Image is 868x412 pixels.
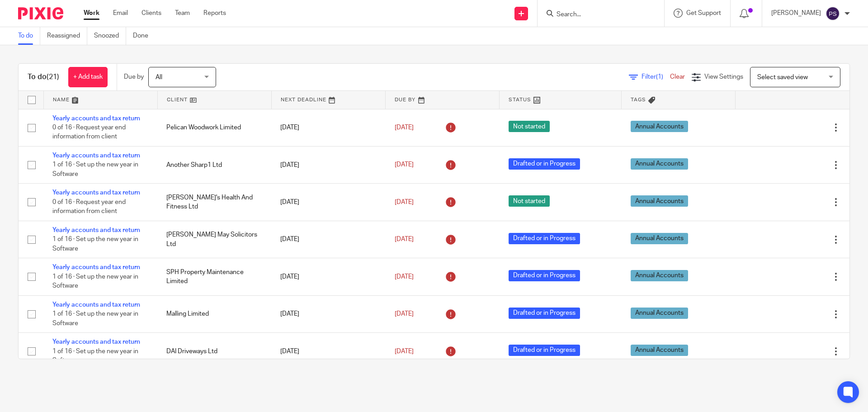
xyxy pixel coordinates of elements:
[113,9,128,18] a: Email
[509,345,580,356] span: Drafted or in Progress
[52,302,140,308] a: Yearly accounts and tax return
[47,73,59,81] span: (21)
[395,162,414,168] span: [DATE]
[395,199,414,205] span: [DATE]
[52,189,140,196] a: Yearly accounts and tax return
[509,233,580,244] span: Drafted or in Progress
[28,72,59,82] h1: To do
[157,221,271,258] td: [PERSON_NAME] May Solicitors Ltd
[631,121,688,132] span: Annual Accounts
[395,124,414,131] span: [DATE]
[18,27,40,45] a: To do
[52,274,138,289] span: 1 of 16 · Set up the new year in Software
[509,308,580,319] span: Drafted or in Progress
[757,74,808,81] span: Select saved view
[157,295,271,332] td: Malling Limited
[84,9,99,18] a: Work
[631,308,688,319] span: Annual Accounts
[395,236,414,242] span: [DATE]
[704,74,743,80] span: View Settings
[509,195,550,207] span: Not started
[395,274,414,280] span: [DATE]
[157,184,271,221] td: [PERSON_NAME]'s Health And Fitness Ltd
[157,258,271,295] td: SPH Property Maintenance Limited
[157,109,271,146] td: Pelican Woodwork Limited
[52,152,140,159] a: Yearly accounts and tax return
[556,11,637,19] input: Search
[670,74,685,80] a: Clear
[271,258,385,295] td: [DATE]
[271,109,385,146] td: [DATE]
[52,264,140,270] a: Yearly accounts and tax return
[52,115,140,122] a: Yearly accounts and tax return
[203,9,226,18] a: Reports
[52,236,138,252] span: 1 of 16 · Set up the new year in Software
[142,9,161,18] a: Clients
[686,10,721,16] span: Get Support
[18,7,63,19] img: Pixie
[52,339,140,345] a: Yearly accounts and tax return
[642,74,670,80] span: Filter
[156,74,162,81] span: All
[631,233,688,244] span: Annual Accounts
[175,9,190,18] a: Team
[631,97,646,102] span: Tags
[631,270,688,281] span: Annual Accounts
[509,121,550,132] span: Not started
[52,227,140,233] a: Yearly accounts and tax return
[52,162,138,178] span: 1 of 16 · Set up the new year in Software
[52,199,126,215] span: 0 of 16 · Request year end information from client
[271,295,385,332] td: [DATE]
[631,195,688,207] span: Annual Accounts
[124,72,144,81] p: Due by
[52,311,138,327] span: 1 of 16 · Set up the new year in Software
[509,270,580,281] span: Drafted or in Progress
[157,146,271,183] td: Another Sharp1 Ltd
[656,74,663,80] span: (1)
[94,27,126,45] a: Snoozed
[395,348,414,355] span: [DATE]
[47,27,87,45] a: Reassigned
[52,348,138,364] span: 1 of 16 · Set up the new year in Software
[509,158,580,170] span: Drafted or in Progress
[68,67,108,87] a: + Add task
[271,333,385,370] td: [DATE]
[771,9,821,18] p: [PERSON_NAME]
[395,311,414,317] span: [DATE]
[826,6,840,21] img: svg%3E
[271,221,385,258] td: [DATE]
[631,158,688,170] span: Annual Accounts
[52,124,126,140] span: 0 of 16 · Request year end information from client
[133,27,155,45] a: Done
[157,333,271,370] td: DAI Driveways Ltd
[271,146,385,183] td: [DATE]
[271,184,385,221] td: [DATE]
[631,345,688,356] span: Annual Accounts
